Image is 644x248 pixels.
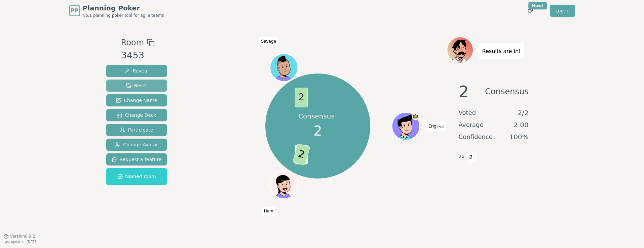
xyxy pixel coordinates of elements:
[83,13,164,18] span: No.1 planning poker tool for agile teams
[106,139,167,151] button: Change Avatar
[112,156,162,163] span: Request a feature
[528,2,547,9] div: New!
[485,84,528,100] span: Consensus
[467,152,475,163] span: 2
[121,49,155,62] div: 3453
[459,108,476,117] span: Voted
[106,94,167,106] button: Change Name
[459,120,484,130] span: Average
[459,153,465,160] span: 2 x
[115,141,158,148] span: Change Avatar
[106,124,167,136] button: Participate
[117,112,156,118] span: Change Deck
[427,121,446,131] span: Click to change your name
[412,113,419,120] span: Erig is the host
[106,80,167,92] button: Reset
[120,127,153,133] span: Participate
[293,143,310,165] span: 2
[518,108,528,117] span: 2 / 2
[3,240,38,244] span: Last updated: [DATE]
[124,67,148,74] span: Reveal
[106,153,167,165] button: Request a feature
[106,65,167,77] button: Reveal
[482,47,521,56] p: Results are in!
[524,5,536,17] button: New!
[514,120,529,130] span: 2.00
[116,97,157,104] span: Change Name
[106,168,167,185] button: Named room
[83,3,164,13] span: Planning Poker
[295,88,308,107] span: 2
[298,111,337,121] p: Consensus!
[106,109,167,121] button: Change Deck
[313,121,322,141] span: 2
[69,3,164,18] a: PPPlanning PokerNo.1 planning poker tool for agile teams
[262,206,275,216] span: Click to change your name
[259,36,277,46] span: Click to change your name
[10,234,35,239] span: Version 0.9.2
[126,82,147,89] span: Reset
[71,7,78,15] span: PP
[459,84,469,100] span: 2
[550,5,575,17] a: Log in
[459,132,493,142] span: Confidence
[121,37,144,49] span: Room
[393,113,419,139] button: Click to change your avatar
[3,234,35,239] button: Version0.9.2
[509,132,528,142] span: 100 %
[117,173,156,180] span: Named room
[437,125,445,128] span: (you)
